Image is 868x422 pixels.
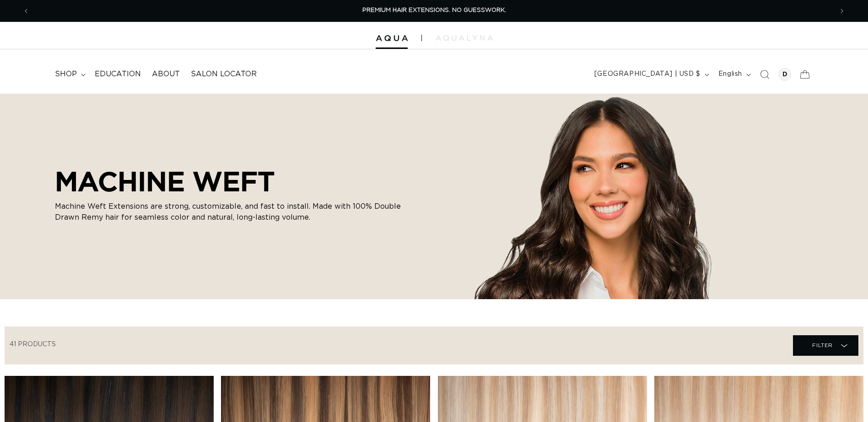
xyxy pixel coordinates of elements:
span: shop [55,69,77,79]
a: Education [89,64,146,84]
p: Machine Weft Extensions are strong, customizable, and fast to install. Made with 100% Double Draw... [55,201,403,223]
summary: Search [755,64,775,84]
summary: shop [49,64,89,84]
a: About [146,64,185,84]
summary: Filter [793,335,858,356]
img: aqualyna.com [436,35,493,41]
button: Next announcement [832,2,852,20]
span: Filter [812,337,833,354]
img: Aqua Hair Extensions [376,35,408,42]
span: English [718,69,742,79]
a: Salon Locator [185,64,262,84]
button: English [713,66,755,83]
button: Previous announcement [16,2,36,20]
span: Salon Locator [191,69,257,79]
span: About [152,69,180,79]
span: 41 products [10,341,56,348]
h2: MACHINE WEFT [55,165,403,197]
span: Education [95,69,141,79]
span: PREMIUM HAIR EXTENSIONS. NO GUESSWORK. [362,7,506,13]
button: [GEOGRAPHIC_DATA] | USD $ [589,66,713,83]
span: [GEOGRAPHIC_DATA] | USD $ [594,69,701,79]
